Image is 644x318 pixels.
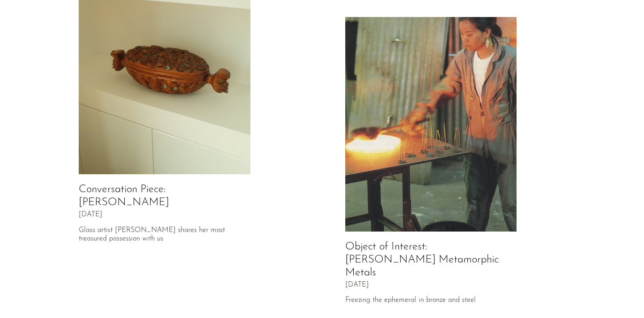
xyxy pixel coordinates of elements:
[79,211,102,219] span: [DATE]
[79,184,169,208] a: Conversation Piece: [PERSON_NAME]
[345,281,369,289] span: [DATE]
[345,296,517,305] p: Freezing the ephemeral in bronze and steel
[345,17,517,232] img: Object of Interest: Izabel Lam's Metamorphic Metals
[345,241,499,278] a: Object of Interest: [PERSON_NAME] Metamorphic Metals
[79,226,250,243] p: Glass artist [PERSON_NAME] shares her most treasured possession with us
